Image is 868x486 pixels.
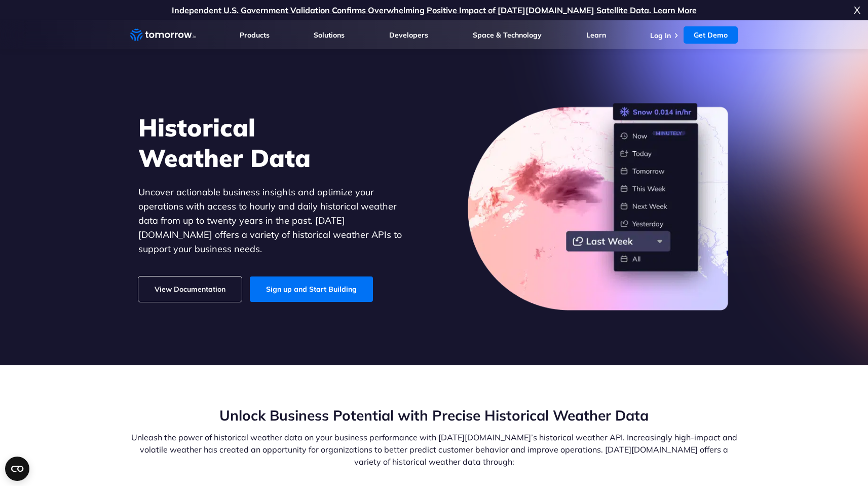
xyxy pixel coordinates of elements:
[586,30,606,40] a: Learn
[138,112,417,173] h1: Historical Weather Data
[240,30,270,40] a: Products
[314,30,345,40] a: Solutions
[5,457,29,481] button: Open CMP widget
[130,406,738,425] h2: Unlock Business Potential with Precise Historical Weather Data
[389,30,428,40] a: Developers
[138,185,417,256] p: Uncover actionable business insights and optimize your operations with access to hourly and daily...
[130,27,196,43] a: Home link
[172,5,697,15] a: Independent U.S. Government Validation Confirms Overwhelming Positive Impact of [DATE][DOMAIN_NAM...
[468,103,730,311] img: historical-weather-data.png.webp
[250,276,373,302] a: Sign up and Start Building
[473,30,542,40] a: Space & Technology
[650,31,671,40] a: Log In
[130,431,738,468] p: Unleash the power of historical weather data on your business performance with [DATE][DOMAIN_NAME...
[138,276,242,302] a: View Documentation
[684,26,738,44] a: Get Demo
